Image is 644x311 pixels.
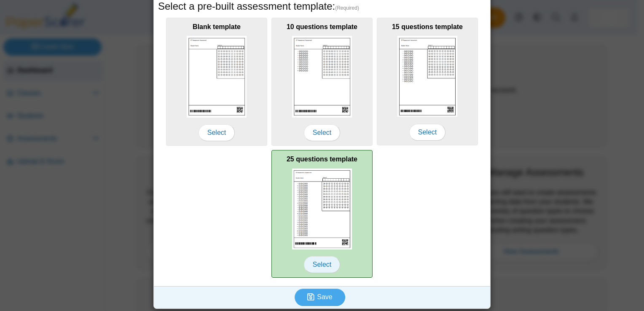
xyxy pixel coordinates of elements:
[317,293,332,300] span: Save
[287,23,357,30] b: 10 questions template
[292,169,352,249] img: scan_sheet_25_questions.png
[287,155,357,163] b: 25 questions template
[199,124,235,141] span: Select
[304,124,340,141] span: Select
[409,124,445,141] span: Select
[335,5,359,12] span: (Required)
[392,23,463,30] b: 15 questions template
[193,23,241,30] b: Blank template
[295,289,345,306] button: Save
[187,36,247,117] img: scan_sheet_blank.png
[397,36,457,117] img: scan_sheet_15_questions.png
[292,36,352,117] img: scan_sheet_10_questions.png
[304,256,340,273] span: Select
